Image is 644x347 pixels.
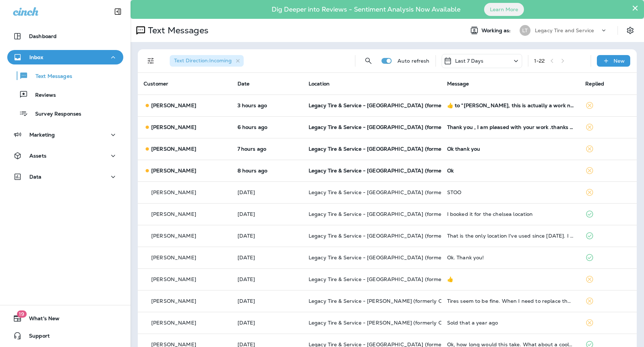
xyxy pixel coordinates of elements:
[455,58,484,64] p: Last 7 Days
[151,255,196,260] p: [PERSON_NAME]
[309,319,483,326] span: Legacy Tire & Service - [PERSON_NAME] (formerly Chelsea Tire Pros)
[482,28,512,34] span: Working as:
[309,233,513,239] span: Legacy Tire & Service - [GEOGRAPHIC_DATA] (formerly Magic City Tire & Service)
[29,153,46,159] p: Assets
[7,68,123,83] button: Text Messages
[238,211,297,217] p: Oct 9, 2025 01:40 PM
[29,174,42,180] p: Data
[29,33,57,39] p: Dashboard
[397,58,430,64] p: Auto refresh
[447,124,574,130] div: Thank you , I am pleased with your work .thanks again .
[28,111,81,118] p: Survey Responses
[151,320,196,326] p: [PERSON_NAME]
[447,233,574,239] div: That is the only location I've used since 2008. I worked across the street from your building for...
[22,333,50,342] span: Support
[151,233,196,239] p: [PERSON_NAME]
[28,92,56,99] p: Reviews
[145,25,209,36] p: Text Messages
[309,167,525,174] span: Legacy Tire & Service - [GEOGRAPHIC_DATA] (formerly Chalkville Auto & Tire Service)
[29,54,43,60] p: Inbox
[632,2,639,14] button: Close
[447,146,574,152] div: Ok thank you
[238,298,297,304] p: Oct 9, 2025 10:56 AM
[447,189,574,195] div: STOO
[309,211,513,217] span: Legacy Tire & Service - [GEOGRAPHIC_DATA] (formerly Magic City Tire & Service)
[309,80,330,87] span: Location
[151,103,196,108] p: [PERSON_NAME]
[151,276,196,282] p: [PERSON_NAME]
[151,189,196,195] p: [PERSON_NAME]
[535,28,594,33] p: Legacy Tire and Service
[7,311,123,326] button: 19What's New
[447,211,574,217] div: I booked it for the chelsea location
[151,146,196,152] p: [PERSON_NAME]
[7,127,123,142] button: Marketing
[447,298,574,304] div: Tires seem to be fine. When I need to replace the rear tires I will come see you. Thanks
[447,80,469,87] span: Message
[534,58,545,64] div: 1 - 22
[447,255,574,260] div: Ok. Thank you!
[238,146,297,152] p: Oct 10, 2025 08:59 AM
[151,298,196,304] p: [PERSON_NAME]
[520,25,531,36] div: LT
[151,124,196,130] p: [PERSON_NAME]
[7,149,123,163] button: Assets
[238,80,250,87] span: Date
[7,106,123,121] button: Survey Responses
[174,57,232,64] span: Text Direction : Incoming
[29,132,55,138] p: Marketing
[238,233,297,239] p: Oct 9, 2025 12:15 PM
[624,24,637,37] button: Settings
[238,320,297,326] p: Oct 9, 2025 10:47 AM
[28,73,72,80] p: Text Messages
[309,254,513,261] span: Legacy Tire & Service - [GEOGRAPHIC_DATA] (formerly Magic City Tire & Service)
[309,146,513,152] span: Legacy Tire & Service - [GEOGRAPHIC_DATA] (formerly Magic City Tire & Service)
[7,329,123,343] button: Support
[170,55,244,67] div: Text Direction:Incoming
[7,170,123,184] button: Data
[7,29,123,43] button: Dashboard
[309,276,513,283] span: Legacy Tire & Service - [GEOGRAPHIC_DATA] (formerly Magic City Tire & Service)
[7,50,123,64] button: Inbox
[447,168,574,173] div: Ok
[7,87,123,102] button: Reviews
[238,168,297,173] p: Oct 10, 2025 08:44 AM
[585,80,604,87] span: Replied
[309,102,525,109] span: Legacy Tire & Service - [GEOGRAPHIC_DATA] (formerly Chalkville Auto & Tire Service)
[238,255,297,260] p: Oct 9, 2025 11:30 AM
[614,58,625,64] p: New
[151,211,196,217] p: [PERSON_NAME]
[309,189,513,196] span: Legacy Tire & Service - [GEOGRAPHIC_DATA] (formerly Magic City Tire & Service)
[447,276,574,282] div: 👍
[22,315,59,324] span: What's New
[484,3,524,16] button: Learn More
[251,8,482,11] p: Dig Deeper into Reviews - Sentiment Analysis Now Available
[309,124,525,130] span: Legacy Tire & Service - [GEOGRAPHIC_DATA] (formerly Chalkville Auto & Tire Service)
[151,168,196,173] p: [PERSON_NAME]
[17,310,26,318] span: 19
[238,124,297,130] p: Oct 10, 2025 10:27 AM
[238,276,297,282] p: Oct 9, 2025 11:20 AM
[144,54,158,68] button: Filters
[447,320,574,326] div: Sold that a year ago
[361,54,376,68] button: Search Messages
[108,4,128,19] button: Collapse Sidebar
[447,103,574,108] div: ​👍​ to “ Lee, this is actually a work number for a program we use for customer communication. My ...
[309,298,483,304] span: Legacy Tire & Service - [PERSON_NAME] (formerly Chelsea Tire Pros)
[144,80,168,87] span: Customer
[238,189,297,195] p: Oct 9, 2025 04:06 PM
[238,103,297,108] p: Oct 10, 2025 01:02 PM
